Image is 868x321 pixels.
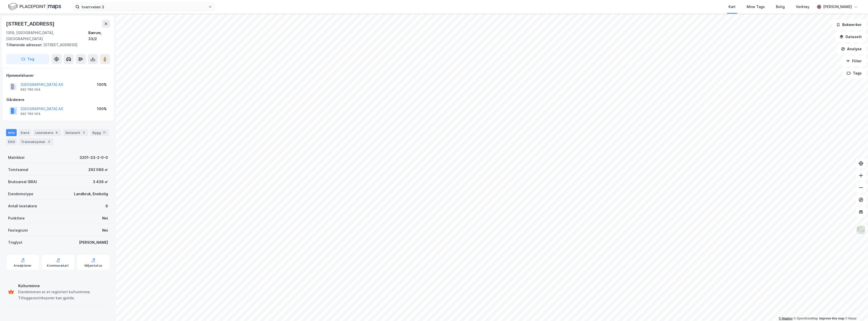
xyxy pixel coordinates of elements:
[6,72,110,79] div: Hjemmelshaver
[8,167,28,173] div: Tomteareal
[843,297,868,321] iframe: Chat Widget
[796,4,809,10] div: Verktøy
[8,215,25,221] div: Punktleie
[779,317,793,320] a: Mapbox
[102,130,107,135] div: 17
[6,129,17,136] div: Info
[14,264,32,268] div: Arealplaner
[8,179,37,185] div: Bruksareal (BRA)
[20,88,41,92] div: 992 785 004
[843,297,868,321] div: Kontrollprogram for chat
[63,129,88,136] div: Datasett
[85,264,102,268] div: Miljøstatus
[97,106,107,112] div: 100%
[747,4,765,10] div: Mine Tags
[88,167,108,173] div: 292 089 ㎡
[97,82,107,88] div: 100%
[6,30,88,42] div: 1359, [GEOGRAPHIC_DATA], [GEOGRAPHIC_DATA]
[728,4,736,10] div: Kart
[18,283,108,289] div: Kulturminne
[90,129,109,136] div: Bygg
[54,130,59,135] div: 6
[832,20,866,30] button: Bokmerker
[6,43,43,47] span: Tilhørende adresser:
[81,130,86,135] div: 3
[6,42,106,48] div: [STREET_ADDRESS]
[823,4,852,10] div: [PERSON_NAME]
[79,155,108,161] div: 3201-33-2-0-0
[105,203,108,209] div: 6
[18,289,108,301] div: Eiendommen er et registrert kulturminne. Tilleggsrestriksjoner kan gjelde.
[79,239,108,245] div: [PERSON_NAME]
[6,54,49,64] button: Tag
[79,3,208,11] input: Søk på adresse, matrikkel, gårdeiere, leietakere eller personer
[856,225,866,235] img: Z
[837,44,866,54] button: Analyse
[88,30,110,42] div: Bærum, 33/2
[6,20,56,28] div: [STREET_ADDRESS]
[819,317,844,320] a: Improve this map
[8,2,61,11] img: logo.f888ab2527a4732fd821a326f86c7f29.svg
[33,129,61,136] div: Leietakere
[19,138,53,145] div: Transaksjoner
[8,239,22,245] div: Tinglyst
[8,227,28,233] div: Festegrunn
[794,317,818,320] a: OpenStreetMap
[47,264,69,268] div: Kommunekart
[8,191,33,197] div: Eiendomstype
[19,129,31,136] div: Eiere
[46,139,51,144] div: 3
[8,203,37,209] div: Antall leietakere
[776,4,785,10] div: Bolig
[835,32,866,42] button: Datasett
[102,215,108,221] div: Nei
[74,191,108,197] div: Landbruk, Enebolig
[93,179,108,185] div: 3 439 ㎡
[8,155,24,161] div: Matrikkel
[842,56,866,66] button: Filter
[20,112,41,116] div: 992 785 004
[6,97,110,103] div: Gårdeiere
[843,68,866,78] button: Tags
[102,227,108,233] div: Nei
[6,138,17,145] div: ESG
